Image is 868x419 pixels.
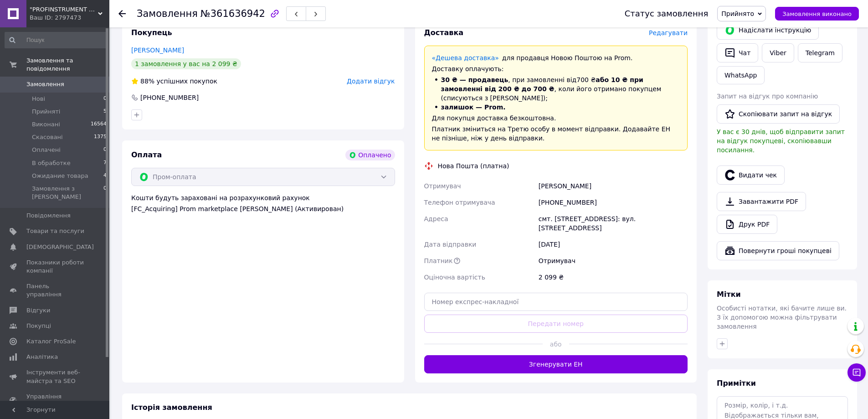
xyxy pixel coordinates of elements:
[103,108,107,116] span: 5
[537,253,689,269] div: Отримувач
[26,57,109,73] span: Замовлення та повідомлення
[91,120,107,129] span: 16564
[424,293,688,311] input: Номер експрес-накладної
[847,363,866,382] button: Чат з покупцем
[717,192,806,211] a: Завантажити PDF
[537,211,689,236] div: смт. [STREET_ADDRESS]: вул. [STREET_ADDRESS]
[26,282,84,299] span: Панель управління
[717,305,847,330] span: Особисті нотатки, які бачите лише ви. З їх допомогою можна фільтрувати замовлення
[347,78,395,85] span: Додати відгук
[131,58,241,69] div: 1 замовлення у вас на 2 099 ₴
[717,215,777,234] a: Друк PDF
[432,114,680,123] div: Для покупця доставка безкоштовна.
[26,337,76,346] span: Каталог ProSale
[537,269,689,285] div: 2 099 ₴
[131,403,212,412] span: Історія замовлення
[717,241,839,260] button: Повернути гроші покупцеві
[432,75,680,103] li: , при замовленні від 700 ₴ , коли його отримано покупцем (списуються з [PERSON_NAME]);
[441,103,506,111] span: залишок — Prom.
[26,227,84,235] span: Товари та послуги
[543,340,569,349] span: або
[118,9,126,18] div: Повернутися назад
[94,133,107,141] span: 1375
[721,10,754,17] span: Прийнято
[424,182,461,190] span: Отримувач
[131,193,395,213] div: Кошти будуть зараховані на розрахунковий рахунок
[103,159,107,167] span: 7
[537,194,689,211] div: [PHONE_NUMBER]
[424,274,485,281] span: Оціночна вартість
[432,54,499,62] a: «Дешева доставка»
[32,95,45,103] span: Нові
[537,178,689,194] div: [PERSON_NAME]
[432,64,680,73] div: Доставку оплачують:
[140,78,154,85] span: 88%
[26,322,51,330] span: Покупці
[26,243,94,251] span: [DEMOGRAPHIC_DATA]
[103,95,107,103] span: 0
[782,10,852,17] span: Замовлення виконано
[424,215,448,222] span: Адреса
[5,32,108,48] input: Пошук
[432,53,680,62] div: для продавця Новою Поштою на Prom.
[26,259,84,275] span: Показники роботи компанії
[798,43,842,62] a: Telegram
[717,166,785,185] button: Видати чек
[103,172,107,180] span: 4
[717,43,758,62] button: Чат
[424,241,477,248] span: Дата відправки
[32,133,63,141] span: Скасовані
[200,8,265,19] span: №361636942
[424,257,453,264] span: Платник
[717,128,845,154] span: У вас є 30 днів, щоб відправити запит на відгук покупцеві, скопіювавши посилання.
[103,146,107,154] span: 0
[717,379,756,388] span: Примітки
[26,306,50,315] span: Відгуки
[32,120,60,129] span: Виконані
[717,93,818,100] span: Запит на відгук про компанію
[26,212,71,220] span: Повідомлення
[32,185,103,201] span: Замовлення з [PERSON_NAME]
[441,76,508,83] span: 30 ₴ — продавець
[103,185,107,201] span: 0
[717,66,765,84] a: WhatsApp
[26,368,84,385] span: Інструменти веб-майстра та SEO
[131,28,172,37] span: Покупець
[424,28,464,37] span: Доставка
[32,146,61,154] span: Оплачені
[26,80,64,88] span: Замовлення
[432,124,680,143] div: Платник зміниться на Третю особу в момент відправки. Додавайте ЕН не пізніше, ніж у день відправки.
[131,47,184,54] a: [PERSON_NAME]
[32,108,60,116] span: Прийняті
[139,93,200,102] div: [PHONE_NUMBER]
[775,7,859,21] button: Замовлення виконано
[717,104,840,124] button: Скопіювати запит на відгук
[131,77,217,86] div: успішних покупок
[137,8,198,19] span: Замовлення
[424,199,495,206] span: Телефон отримувача
[26,353,58,361] span: Аналітика
[26,393,84,409] span: Управління сайтом
[762,43,794,62] a: Viber
[649,29,688,36] span: Редагувати
[30,5,98,14] span: "PROFINSTRUMENT UA"
[30,14,109,22] div: Ваш ID: 2797473
[32,159,71,167] span: В обработке
[32,172,88,180] span: Ожидание товара
[717,21,819,40] button: Надіслати інструкцію
[131,204,395,213] div: [FC_Acquiring] Prom marketplace [PERSON_NAME] (Активирован)
[345,150,395,160] div: Оплачено
[424,355,688,373] button: Згенерувати ЕН
[537,236,689,253] div: [DATE]
[625,9,709,18] div: Статус замовлення
[436,161,512,171] div: Нова Пошта (платна)
[717,290,741,299] span: Мітки
[131,150,162,159] span: Оплата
